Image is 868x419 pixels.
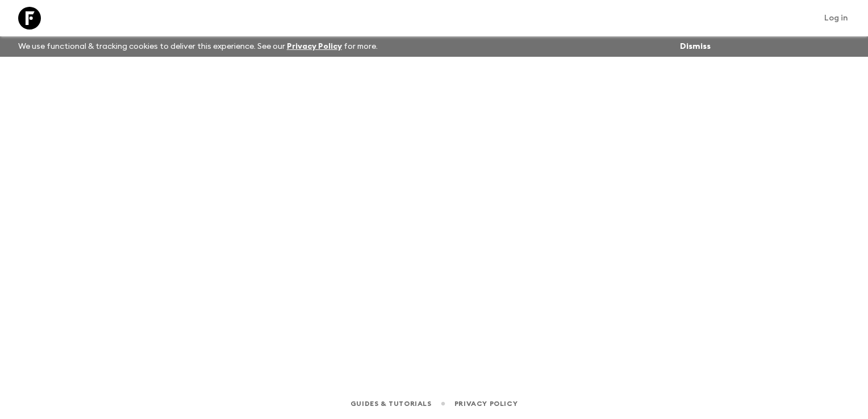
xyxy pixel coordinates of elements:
[677,39,713,55] button: Dismiss
[818,10,854,26] a: Log in
[454,397,518,410] a: Privacy Policy
[287,43,342,51] a: Privacy Policy
[350,397,432,410] a: Guides & Tutorials
[14,36,382,57] p: We use functional & tracking cookies to deliver this experience. See our for more.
